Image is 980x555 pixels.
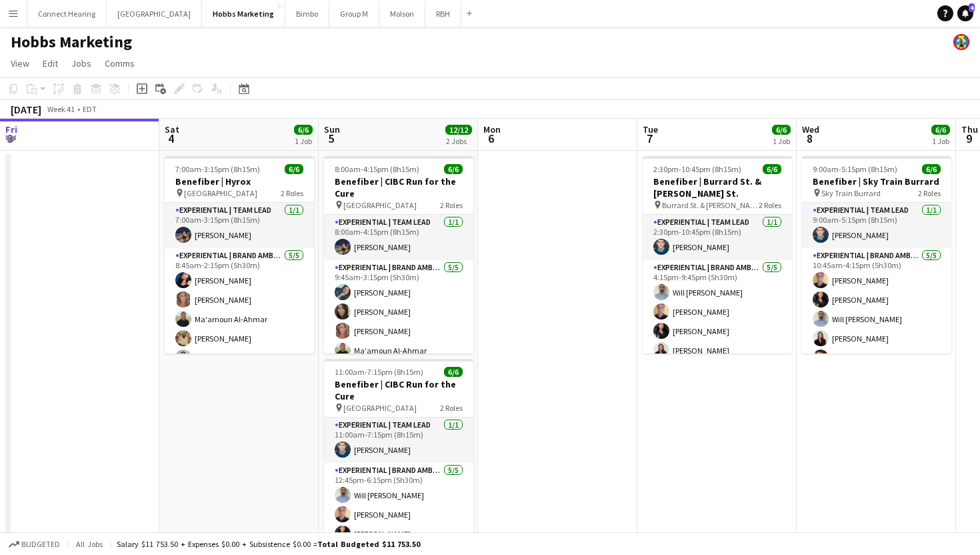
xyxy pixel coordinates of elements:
[73,539,105,549] span: All jobs
[71,57,91,69] span: Jobs
[643,215,792,260] app-card-role: Experiential | Team Lead1/12:30pm-10:45pm (8h15m)[PERSON_NAME]
[932,136,949,146] div: 1 Job
[802,248,951,371] app-card-role: Experiential | Brand Ambassador5/510:45am-4:15pm (5h30m)[PERSON_NAME][PERSON_NAME]Will [PERSON_NA...
[444,164,463,174] span: 6/6
[324,418,473,463] app-card-role: Experiential | Team Lead1/111:00am-7:15pm (8h15m)[PERSON_NAME]
[295,136,312,146] div: 1 Job
[11,32,132,52] h1: Hobbs Marketing
[440,200,463,210] span: 2 Roles
[440,403,463,413] span: 2 Roles
[329,1,379,27] button: Group M
[643,123,658,135] span: Tue
[324,175,473,199] h3: Benefiber | CIBC Run for the Cure
[165,123,179,135] span: Sat
[202,1,285,27] button: Hobbs Marketing
[959,131,978,146] span: 9
[931,125,950,135] span: 6/6
[165,156,314,354] app-job-card: 7:00am-3:15pm (8h15m)6/6Benefiber | Hyrox [GEOGRAPHIC_DATA]2 RolesExperiential | Team Lead1/17:00...
[961,123,978,135] span: Thu
[772,125,791,135] span: 6/6
[379,1,425,27] button: Molson
[918,188,941,198] span: 2 Roles
[763,164,781,174] span: 6/6
[99,55,140,72] a: Comms
[107,1,202,27] button: [GEOGRAPHIC_DATA]
[821,188,881,198] span: Sky Train Burrard
[285,164,303,174] span: 6/6
[27,1,107,27] button: Connect Hearing
[3,131,17,146] span: 3
[317,539,420,549] span: Total Budgeted $11 753.50
[37,55,63,72] a: Edit
[446,136,471,146] div: 2 Jobs
[324,260,473,383] app-card-role: Experiential | Brand Ambassador5/59:45am-3:15pm (5h30m)[PERSON_NAME][PERSON_NAME][PERSON_NAME]Ma'...
[175,164,260,174] span: 7:00am-3:15pm (8h15m)
[802,203,951,248] app-card-role: Experiential | Team Lead1/19:00am-5:15pm (8h15m)[PERSON_NAME]
[163,131,179,146] span: 4
[953,34,969,50] app-user-avatar: Jamie Wong
[165,248,314,371] app-card-role: Experiential | Brand Ambassador5/58:45am-2:15pm (5h30m)[PERSON_NAME][PERSON_NAME]Ma'amoun Al-Ahma...
[335,164,419,174] span: 8:00am-4:15pm (8h15m)
[5,123,17,135] span: Fri
[285,1,329,27] button: Bimbo
[83,104,97,114] div: EDT
[294,125,313,135] span: 6/6
[44,104,77,114] span: Week 41
[643,175,792,199] h3: Benefiber | Burrard St. & [PERSON_NAME] St.
[281,188,303,198] span: 2 Roles
[324,123,340,135] span: Sun
[802,123,819,135] span: Wed
[11,103,41,116] div: [DATE]
[324,156,473,354] app-job-card: 8:00am-4:15pm (8h15m)6/6Benefiber | CIBC Run for the Cure [GEOGRAPHIC_DATA]2 RolesExperiential | ...
[5,55,35,72] a: View
[759,200,781,210] span: 2 Roles
[7,537,62,552] button: Budgeted
[165,203,314,248] app-card-role: Experiential | Team Lead1/17:00am-3:15pm (8h15m)[PERSON_NAME]
[773,136,790,146] div: 1 Job
[343,200,417,210] span: [GEOGRAPHIC_DATA]
[957,5,973,21] a: 4
[643,156,792,354] app-job-card: 2:30pm-10:45pm (8h15m)6/6Benefiber | Burrard St. & [PERSON_NAME] St. Burrard St. & [PERSON_NAME] ...
[969,3,975,12] span: 4
[643,260,792,383] app-card-role: Experiential | Brand Ambassador5/54:15pm-9:45pm (5h30m)Will [PERSON_NAME][PERSON_NAME][PERSON_NAM...
[335,367,423,377] span: 11:00am-7:15pm (8h15m)
[662,200,759,210] span: Burrard St. & [PERSON_NAME] St.
[641,131,658,146] span: 7
[117,539,420,549] div: Salary $11 753.50 + Expenses $0.00 + Subsistence $0.00 =
[445,125,472,135] span: 12/12
[653,164,741,174] span: 2:30pm-10:45pm (8h15m)
[165,175,314,187] h3: Benefiber | Hyrox
[481,131,501,146] span: 6
[802,156,951,354] app-job-card: 9:00am-5:15pm (8h15m)6/6Benefiber | Sky Train Burrard Sky Train Burrard2 RolesExperiential | Team...
[322,131,340,146] span: 5
[922,164,941,174] span: 6/6
[184,188,257,198] span: [GEOGRAPHIC_DATA]
[43,57,58,69] span: Edit
[444,367,463,377] span: 6/6
[343,403,417,413] span: [GEOGRAPHIC_DATA]
[21,540,60,549] span: Budgeted
[425,1,461,27] button: RBH
[802,175,951,187] h3: Benefiber | Sky Train Burrard
[11,57,29,69] span: View
[800,131,819,146] span: 8
[66,55,97,72] a: Jobs
[105,57,135,69] span: Comms
[813,164,897,174] span: 9:00am-5:15pm (8h15m)
[324,215,473,260] app-card-role: Experiential | Team Lead1/18:00am-4:15pm (8h15m)[PERSON_NAME]
[324,378,473,402] h3: Benefiber | CIBC Run for the Cure
[483,123,501,135] span: Mon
